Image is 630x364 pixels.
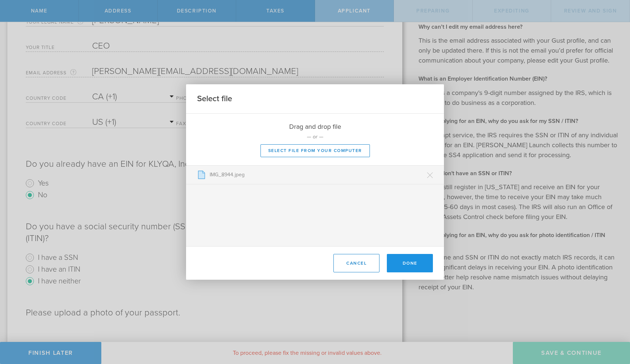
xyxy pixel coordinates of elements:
[260,144,370,157] button: Select file from your computer
[206,171,433,179] p: IMG_8944.jpeg
[333,254,379,272] button: Cancel
[186,122,444,131] p: Drag and drop file
[197,93,232,104] h2: Select file
[593,307,630,342] iframe: Chat Widget
[307,134,323,140] em: — or —
[387,254,433,272] button: Done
